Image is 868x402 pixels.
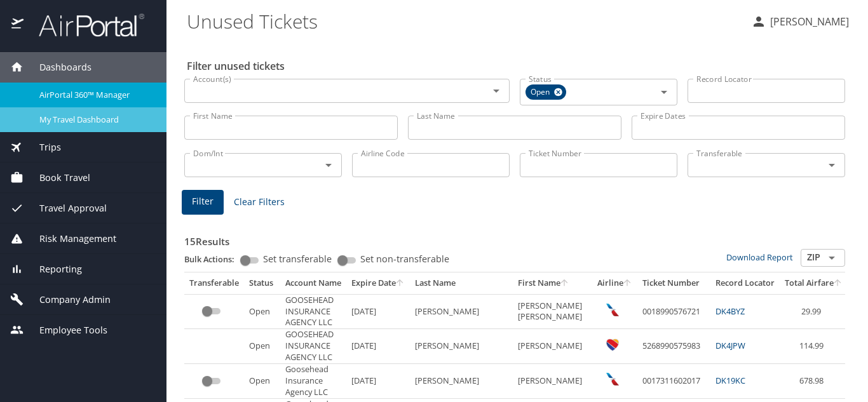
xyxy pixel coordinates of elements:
[410,272,513,294] th: Last Name
[24,293,111,307] span: Company Admin
[25,13,144,37] img: airportal-logo.png
[513,364,592,398] td: [PERSON_NAME]
[410,294,513,329] td: [PERSON_NAME]
[24,232,116,246] span: Risk Management
[715,305,745,317] a: DK4BYZ
[637,364,710,398] td: 0017311602017
[189,278,239,289] div: Transferable
[606,338,619,351] img: Southwest Airlines
[766,14,849,29] p: [PERSON_NAME]
[280,329,346,363] td: GOOSEHEAD INSURANCE AGENCY LLC
[526,84,566,100] div: Open
[24,60,92,74] span: Dashboards
[280,364,346,398] td: Goosehead Insurance Agency LLC
[526,86,557,99] span: Open
[234,194,285,210] span: Clear Filters
[11,13,25,37] img: icon-airportal.png
[360,255,449,264] span: Set non-transferable
[184,253,245,265] p: Bulk Actions:
[780,272,848,294] th: Total Airfare
[24,201,107,215] span: Travel Approval
[184,227,845,249] h3: 15 Results
[346,329,410,363] td: [DATE]
[834,279,843,288] button: sort
[263,255,332,264] span: Set transferable
[280,294,346,329] td: GOOSEHEAD INSURANCE AGENCY LLC
[244,364,280,398] td: Open
[487,82,505,100] button: Open
[592,272,637,294] th: Airline
[39,89,151,101] span: AirPortal 360™ Manager
[560,279,569,288] button: sort
[346,364,410,398] td: [DATE]
[187,56,848,76] h2: Filter unused tickets
[244,272,280,294] th: Status
[513,272,592,294] th: First Name
[823,156,841,174] button: Open
[726,251,793,263] a: Download Report
[746,10,854,33] button: [PERSON_NAME]
[606,373,619,385] img: American Airlines
[513,329,592,363] td: [PERSON_NAME]
[39,114,151,126] span: My Travel Dashboard
[410,329,513,363] td: [PERSON_NAME]
[24,171,90,185] span: Book Travel
[715,375,745,386] a: DK19KC
[24,262,82,276] span: Reporting
[229,191,290,214] button: Clear Filters
[780,364,848,398] td: 678.98
[606,304,619,316] img: American Airlines
[637,329,710,363] td: 5268990575983
[244,329,280,363] td: Open
[346,272,410,294] th: Expire Date
[187,1,741,41] h1: Unused Tickets
[780,294,848,329] td: 29.99
[710,272,780,294] th: Record Locator
[780,329,848,363] td: 114.99
[182,190,224,215] button: Filter
[410,364,513,398] td: [PERSON_NAME]
[24,140,61,154] span: Trips
[623,279,632,288] button: sort
[192,194,214,210] span: Filter
[655,83,673,101] button: Open
[280,272,346,294] th: Account Name
[715,340,745,351] a: DK4JPW
[24,323,107,337] span: Employee Tools
[637,294,710,329] td: 0018990576721
[396,279,405,288] button: sort
[320,156,337,174] button: Open
[637,272,710,294] th: Ticket Number
[244,294,280,329] td: Open
[823,249,841,267] button: Open
[513,294,592,329] td: [PERSON_NAME] [PERSON_NAME]
[346,294,410,329] td: [DATE]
